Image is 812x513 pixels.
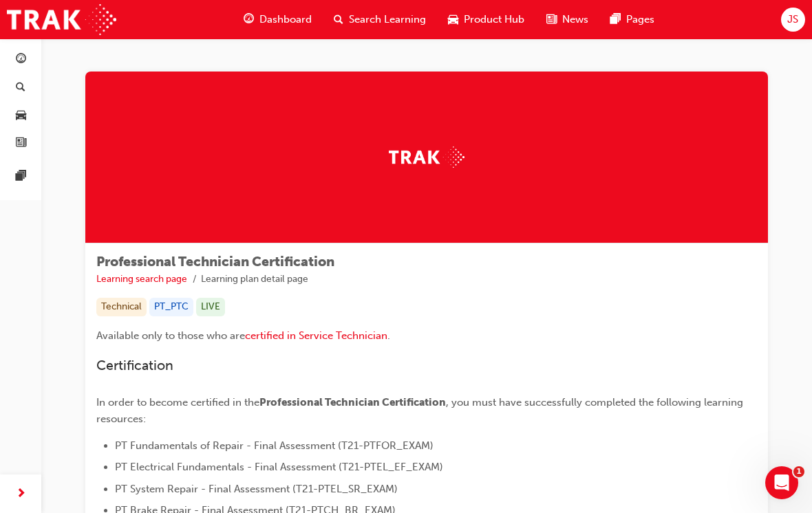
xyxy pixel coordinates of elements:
span: Product Hub [464,12,524,28]
span: search-icon [16,82,25,94]
span: , you must have successfully completed the following learning resources: [96,396,746,425]
span: news-icon [16,138,26,150]
iframe: Intercom live chat [765,466,798,499]
span: Search Learning [349,12,426,28]
span: Dashboard [259,12,312,28]
span: news-icon [546,11,557,28]
a: news-iconNews [535,6,599,34]
span: Certification [96,358,173,373]
a: Learning search page [96,273,187,285]
span: pages-icon [16,171,26,183]
span: 1 [793,466,804,477]
img: Trak [7,4,116,35]
a: certified in Service Technician [245,329,387,342]
span: Pages [626,12,654,28]
li: Learning plan detail page [201,272,308,287]
span: Professional Technician Certification [96,254,334,270]
span: pages-icon [610,11,621,28]
span: search-icon [334,11,343,28]
img: Trak [389,146,464,168]
a: pages-iconPages [599,6,665,34]
span: PT Electrical Fundamentals - Final Assessment (T21-PTEL_EF_EXAM) [115,461,443,473]
div: PT_PTC [149,298,193,316]
span: PT System Repair - Final Assessment (T21-PTEL_SR_EXAM) [115,483,398,495]
span: Available only to those who are [96,329,245,342]
span: next-icon [16,485,26,503]
span: Professional Technician Certification [259,396,446,408]
span: JS [787,12,798,28]
span: . [387,329,390,342]
a: car-iconProduct Hub [437,6,535,34]
div: LIVE [196,298,225,316]
span: guage-icon [244,11,254,28]
span: car-icon [16,109,26,122]
span: guage-icon [16,54,26,66]
a: search-iconSearch Learning [323,6,437,34]
span: PT Fundamentals of Repair - Final Assessment (T21-PTFOR_EXAM) [115,439,434,452]
a: guage-iconDashboard [233,6,323,34]
span: News [562,12,588,28]
span: In order to become certified in the [96,396,259,408]
button: JS [781,8,805,32]
div: Technical [96,298,147,316]
span: car-icon [448,11,458,28]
